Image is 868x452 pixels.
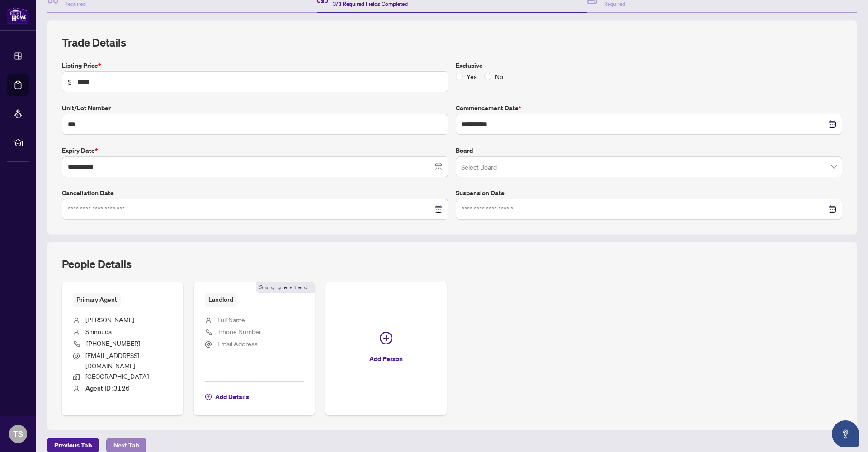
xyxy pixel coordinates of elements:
span: Add Details [215,390,249,404]
span: [PHONE_NUMBER] [86,339,140,347]
span: Shinouda [85,327,112,335]
label: Expiry Date [62,146,448,155]
span: [EMAIL_ADDRESS][DOMAIN_NAME] [85,351,139,370]
span: Phone Number [218,327,261,335]
span: $ [68,77,72,87]
span: No [491,71,507,81]
span: Email Address [217,339,258,348]
span: 3/3 Required Fields Completed [333,0,408,7]
label: Suspension Date [456,188,842,198]
span: Landlord [205,293,237,307]
span: TS [13,428,23,440]
span: Add Person [369,352,403,366]
label: Board [456,146,842,155]
span: Required [64,0,86,7]
span: [GEOGRAPHIC_DATA] [85,372,149,380]
span: Suggested [256,282,315,293]
button: Add Details [205,389,250,405]
span: [PERSON_NAME] [85,315,134,324]
b: Agent ID : [85,384,113,392]
span: plus-circle [205,394,212,400]
span: Full Name [217,315,245,324]
label: Cancellation Date [62,188,448,198]
img: logo [7,7,29,24]
label: Listing Price [62,61,448,71]
span: plus-circle [380,332,392,344]
label: Commencement Date [456,103,842,113]
h2: Trade Details [62,35,842,50]
button: Add Person [325,282,447,415]
span: Required [604,0,625,7]
button: Open asap [832,420,859,447]
label: Unit/Lot Number [62,103,448,113]
span: Primary Agent [73,293,121,307]
label: Exclusive [456,61,842,71]
h2: People Details [62,257,132,271]
span: Yes [463,71,481,81]
span: 3126 [85,384,130,392]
